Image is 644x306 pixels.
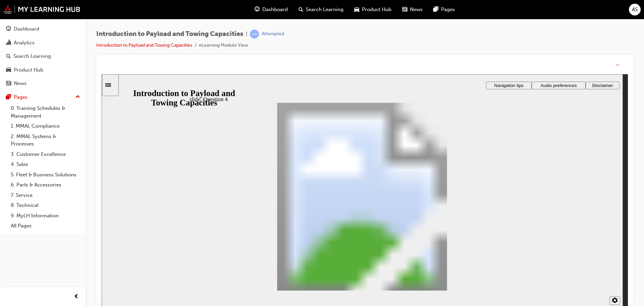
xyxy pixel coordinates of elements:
[3,21,83,91] button: DashboardAnalyticsSearch LearningProduct HubNews
[508,231,521,251] label: Zoom to fit
[433,5,438,14] span: pages-icon
[3,91,83,103] button: Pages
[439,9,475,14] span: Audio preferences
[6,67,11,73] span: car-icon
[14,66,43,74] div: Product Hub
[504,216,518,238] div: misc controls
[8,121,83,131] a: 1. MMAL Compliance
[392,9,422,14] span: Navigation tips
[6,40,11,46] span: chart-icon
[6,94,11,100] span: pages-icon
[428,3,460,16] a: pages-iconPages
[262,31,284,37] div: Attempted
[3,64,83,76] a: Product Hub
[402,5,407,14] span: news-icon
[14,25,39,33] div: Dashboard
[3,5,80,14] img: mmal
[354,5,359,14] span: car-icon
[384,7,430,15] button: Navigation tips
[255,5,260,14] span: guage-icon
[8,131,83,149] a: 2. MMAL Systems & Processes
[484,7,518,15] button: Disclaimer
[306,6,343,13] span: Search Learning
[8,149,83,160] a: 3. Customer Excellence
[8,170,83,180] a: 5. Fleet & Business Solutions
[430,7,484,15] button: Audio preferences
[96,30,243,38] span: Introduction to Payload and Towing Capacities
[199,42,248,49] li: eLearning Module View
[490,9,511,14] span: Disclaimer
[8,103,83,121] a: 0. Training Schedules & Management
[6,53,11,59] span: search-icon
[8,190,83,201] a: 7. Service
[96,42,192,48] a: Introduction to Payload and Towing Capacities
[8,211,83,221] a: 9. MyLH Information
[397,3,428,16] a: news-iconNews
[629,4,641,15] button: AS
[74,293,79,301] span: prev-icon
[508,222,519,231] button: Settings
[349,3,397,16] a: car-iconProduct Hub
[14,80,26,87] div: News
[293,3,349,16] a: search-iconSearch Learning
[75,93,80,101] span: up-icon
[3,77,83,90] a: News
[14,93,28,101] div: Pages
[250,30,259,39] span: learningRecordVerb_ATTEMPT-icon
[3,37,83,49] a: Analytics
[262,6,288,13] span: Dashboard
[299,5,303,14] span: search-icon
[14,39,35,47] div: Analytics
[632,6,638,13] span: AS
[410,6,423,13] span: News
[249,3,293,16] a: guage-iconDashboard
[3,50,83,62] a: Search Learning
[6,81,11,87] span: news-icon
[13,52,51,60] div: Search Learning
[362,6,391,13] span: Product Hub
[246,30,247,38] span: |
[6,26,11,32] span: guage-icon
[8,159,83,170] a: 4. Sales
[3,23,83,35] a: Dashboard
[8,221,83,231] a: All Pages
[8,180,83,190] a: 6. Parts & Accessories
[8,200,83,211] a: 8. Technical
[441,6,455,13] span: Pages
